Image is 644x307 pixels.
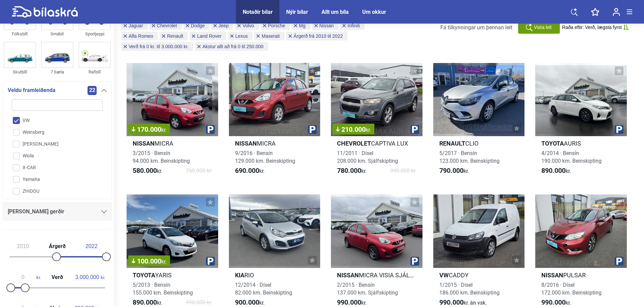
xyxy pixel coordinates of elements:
[129,34,153,38] span: Alfa Romeo
[337,140,371,147] b: Chevrolet
[541,167,571,175] span: kr.
[149,21,182,30] button: Chevrolet
[235,272,244,279] b: Kia
[183,21,209,30] button: Dodge
[433,140,525,147] h2: CLIO
[133,282,193,296] span: 5/2013 · Bensín 155.000 km. Beinskipting
[347,23,360,28] span: Infiniti
[195,42,268,51] button: Akstur allt að frá 0 til 250.000
[562,25,622,30] span: Raða eftir: Verð, lægsta fyrst
[235,140,257,147] b: Nissan
[206,125,215,134] img: parking.png
[261,21,290,30] button: Porsche
[268,23,285,28] span: Porsche
[41,68,73,76] div: 7 Sæta
[439,298,464,306] b: 990.000
[129,44,189,49] span: Verð frá 0 kr. til 3.000.000 kr.
[541,272,563,279] b: Nissan
[190,32,226,40] button: Land Rover
[541,299,571,307] span: kr.
[439,166,464,175] b: 790.000
[331,63,422,181] a: 210.000kr.ChevroletCAPTIVA LUX11/2011 · Dísel208.000 km. Sjálfskipting780.000kr.990.000 kr.
[127,140,218,147] h2: MICRA
[133,298,157,306] b: 890.000
[541,298,566,306] b: 990.000
[167,34,183,38] span: Renault
[127,63,218,181] a: 170.000kr.NissanMICRA3/2015 · Bensín94.000 km. Beinskipting580.000kr.750.000 kr.
[235,34,248,38] span: Lexus
[121,32,158,40] button: Alfa Romeo
[439,282,500,296] span: 1/2015 · Dísel 186.000 km. Beinskipting
[262,34,280,38] span: Maserati
[41,30,73,38] div: Smábíl
[235,298,259,306] b: 900.000
[132,258,167,265] span: 100.000
[235,150,295,164] span: 9/2016 · Bensín 129.000 km. Beinskipting
[366,127,371,133] span: kr.
[299,23,305,28] span: Mg
[186,299,212,307] span: 990.000 kr.
[541,166,566,175] b: 890.000
[340,21,365,30] button: Infiniti
[133,299,162,307] span: kr.
[243,9,273,15] a: Notaðir bílar
[228,32,252,40] button: Lexus
[292,21,310,30] button: Mg
[235,282,292,296] span: 12/2014 · Dísel 82.000 km. Beinskipting
[337,282,398,296] span: 2/2015 · Bensín 137.000 km. Sjálfskipting
[319,23,334,28] span: Nissan
[410,125,419,134] img: parking.png
[133,140,155,147] b: Nissan
[541,140,564,147] b: Toyota
[133,166,157,175] b: 580.000
[50,275,65,280] span: Verð
[211,21,233,30] button: Jeep
[535,63,627,181] a: ToyotaAURIS4/2014 · Bensín190.000 km. Beinskipting890.000kr.
[308,125,317,134] img: parking.png
[235,21,259,30] button: Volvo
[8,86,56,95] span: Veldu framleiðenda
[186,167,212,175] span: 750.000 kr.
[390,167,416,175] span: 990.000 kr.
[534,24,552,31] span: Vista leit
[337,166,361,175] b: 780.000
[337,167,367,175] span: kr.
[615,125,623,134] img: parking.png
[78,30,111,38] div: Sportjeppi
[121,21,148,30] button: Jaguar
[331,271,422,279] h2: MICRA VISIA SJÁLFSK
[286,9,308,15] a: Nýir bílar
[362,9,386,15] a: Um okkur
[4,68,36,76] div: Skutbíll
[229,63,320,181] a: NissanMICRA9/2016 · Bensín129.000 km. Beinskipting690.000kr.
[439,299,487,307] span: kr.
[133,150,190,164] span: 3/2015 · Bensín 94.000 km. Beinskipting
[242,23,254,28] span: Volvo
[562,25,629,30] button: Raða eftir: Verð, lægsta fyrst
[157,23,177,28] span: Chevrolet
[202,44,263,49] span: Akstur allt að frá 0 til 250.000
[286,32,347,40] button: Árgerð frá 2010 til 2022
[433,63,525,181] a: RenaultCLIO5/2017 · Bensín123.000 km. Beinskipting790.000kr.
[161,127,167,133] span: kr.
[541,282,602,296] span: 8/2016 · Dísel 172.000 km. Beinskipting
[8,207,64,216] span: [PERSON_NAME] gerðir
[433,271,525,279] h2: CADDY
[127,271,218,279] h2: YARIS
[331,140,422,147] h2: CAPTIVA LUX
[294,34,343,38] span: Árgerð frá 2010 til 2022
[615,257,623,266] img: parking.png
[235,167,265,175] span: kr.
[235,166,259,175] b: 690.000
[439,167,469,175] span: kr.
[440,24,512,31] span: Fá tilkynningar um þennan leit
[336,126,371,133] span: 210.000
[47,244,67,249] span: Árgerð
[129,23,143,28] span: Jaguar
[439,140,465,147] b: Renault
[321,9,349,15] a: Allt um bíla
[337,272,359,279] b: Nissan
